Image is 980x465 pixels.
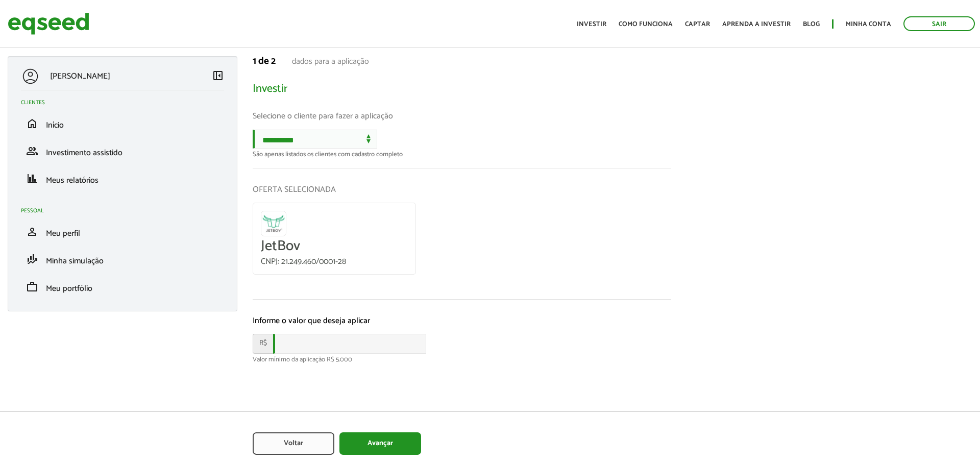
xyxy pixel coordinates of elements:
li: Meu perfil [13,218,232,246]
a: Aprenda a investir [722,21,791,28]
a: workMeu portfólio [21,281,224,293]
span: left_panel_close [212,69,224,82]
span: work [26,281,38,293]
a: Investir [577,21,606,28]
li: Início [13,110,232,137]
li: Minha simulação [13,246,232,273]
span: home [26,117,38,130]
p: Informe o valor que deseja aplicar [253,308,671,334]
a: Minha conta [846,21,891,28]
a: finance_modeMinha simulação [21,253,224,265]
span: Minha simulação [46,254,104,268]
p: Selecione o cliente para fazer a aplicação [253,103,671,129]
span: Investimento assistido [46,146,122,160]
img: EqSeed [8,10,89,37]
span: Início [46,118,64,132]
span: Meu perfil [46,227,80,240]
a: Colapsar menu [212,69,224,84]
span: Meu portfólio [46,282,92,296]
a: Captar [685,21,710,28]
li: Investimento assistido [13,137,232,165]
a: homeInício [21,117,224,130]
strong: 1 de 2 [253,53,276,69]
h2: Investir [253,83,671,95]
span: finance [26,173,38,185]
li: Meus relatórios [13,165,232,192]
button: Avançar [339,432,421,455]
h5: JetBov [261,238,408,254]
p: [PERSON_NAME] [50,71,110,81]
span: group [26,145,38,157]
a: personMeu perfil [21,226,224,238]
a: financeMeus relatórios [21,173,224,185]
div: São apenas listados os clientes com cadastro completo [253,151,671,158]
button: Voltar [253,432,334,455]
a: Como funciona [619,21,673,28]
h2: Pessoal [21,208,232,214]
small: CNPJ: 21.249.460/0001-28 [261,255,346,268]
a: Blog [803,21,820,28]
span: finance_mode [26,253,38,265]
span: person [26,226,38,238]
a: groupInvestimento assistido [21,145,224,157]
img: logo_jetbov.jpg [261,211,286,236]
h2: Clientes [21,100,232,106]
span: R$ [253,334,273,354]
a: Sair [903,16,975,31]
p: OFERTA SELECIONADA [253,177,671,203]
span: Meus relatórios [46,174,99,187]
li: Meu portfólio [13,273,232,301]
div: Valor mínimo da aplicação R$ 5.000 [253,356,671,363]
span: dados para a aplicação [292,55,369,68]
